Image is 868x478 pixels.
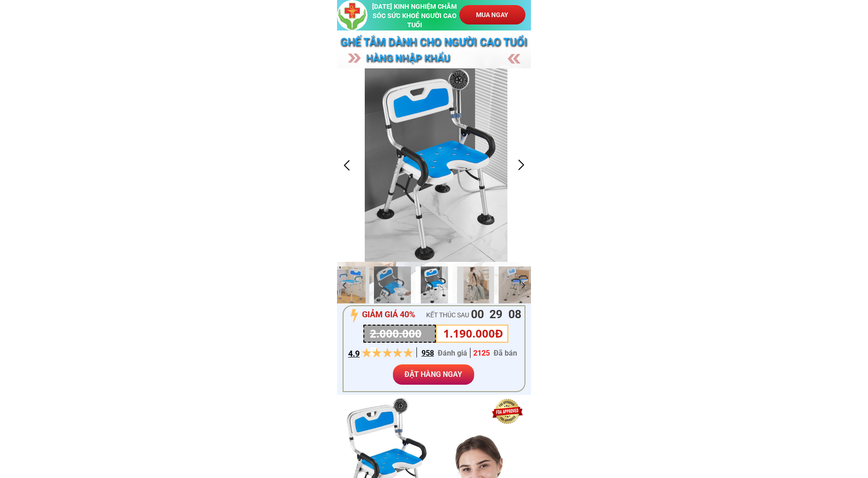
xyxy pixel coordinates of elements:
[459,5,525,24] p: MUA NGAY
[473,349,490,357] span: 2125
[362,308,426,321] h3: GIẢM GIÁ 40%
[426,310,488,320] h3: KẾT THÚC SAU
[366,51,511,82] h3: hàng nhập khẩu [GEOGRAPHIC_DATA]
[422,349,434,357] span: 958
[370,325,429,360] h3: 2.000.000Đ
[438,349,467,357] span: Đánh giá
[393,364,474,385] p: ĐẶT HÀNG NGAY
[340,34,532,51] h3: Ghế tắm dành cho người cao tuổi
[494,349,517,357] span: Đã bán
[443,325,505,342] h3: 1.190.000Đ
[370,2,459,30] h3: [DATE] KINH NGHIỆM CHĂM SÓC SỨC KHOẺ NGƯỜI CAO TUỔI
[348,347,362,361] h3: 4.9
